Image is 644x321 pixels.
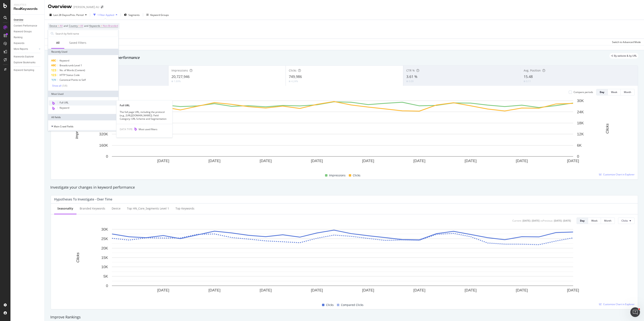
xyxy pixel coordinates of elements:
text: Clicks [76,252,80,263]
div: Month [624,90,631,94]
button: Switch to Advanced Mode [610,39,641,45]
span: Clicks [621,219,628,222]
div: Recently Used [48,49,119,55]
button: 1 Filter Applied [92,12,119,18]
button: Day [577,218,588,224]
text: [DATE] [157,159,169,163]
text: Clicks [605,123,609,134]
div: [DATE] - [DATE] [522,219,540,222]
a: Explorer Bookmarks [14,60,42,65]
div: Branded Keywords [80,207,105,211]
div: Analytics [14,3,41,7]
span: By website & by URL [614,55,637,57]
div: [DATE] - [DATE] [554,219,571,222]
text: Impressions [75,118,79,139]
span: and [64,24,68,28]
span: All [60,23,63,29]
div: A chart. [54,227,631,298]
div: All fields [48,114,119,120]
button: Week [608,89,621,95]
iframe: Intercom live chat [630,307,640,317]
span: = [78,24,80,28]
text: [DATE] [362,159,374,163]
text: [DATE] [464,288,477,292]
div: RealKeywords [14,7,41,11]
button: Last 28 DaysvsPrev. Period [48,12,88,18]
text: [DATE] [516,159,528,163]
span: Main Crawl Fields [54,125,73,128]
text: 20K [101,246,108,250]
span: No. of Words (Content) [60,68,85,72]
text: 0 [106,154,108,158]
text: 160K [99,143,108,147]
span: Keyword [60,59,69,62]
span: Keywords [89,24,100,28]
div: All [56,41,60,45]
span: = [101,24,102,28]
text: 30K [577,99,584,103]
a: Keyword Sampling [14,68,42,72]
span: Impressions [171,68,188,72]
a: Customize Chart in Explorer [599,303,635,306]
span: 749,986 [289,74,302,79]
div: Explorer Bookmarks [14,60,35,65]
span: Most used filters [139,127,157,131]
svg: A chart. [54,99,631,168]
a: Keywords [14,41,42,45]
img: Equal [171,81,173,82]
span: 20,727,946 [171,74,190,79]
text: 24K [577,110,584,114]
text: 12K [577,132,584,136]
img: Equal [524,81,525,82]
div: Show all [52,84,61,87]
div: More Reports [14,47,28,51]
div: Full URL [117,104,172,107]
span: Device [50,24,57,28]
text: [DATE] [413,288,425,292]
div: Content Performance [14,24,37,28]
span: Compared Clicks [341,303,363,307]
div: Seasonality [57,207,73,211]
a: Content Performance [14,24,42,28]
div: [PERSON_NAME] AU [73,5,99,9]
span: HTTP Status Code [60,73,80,77]
button: Segments [122,12,141,18]
a: Ranking [14,35,42,40]
text: 6K [577,143,582,147]
text: [DATE] [311,159,323,163]
text: [DATE] [208,159,221,163]
button: Keyword Groups [145,12,170,18]
text: [DATE] [516,288,528,292]
text: 0 [577,154,579,158]
div: Improve Rankings [50,315,638,320]
div: 4.24% [291,80,298,83]
div: Saved Filters [69,41,86,45]
div: Device [112,207,121,211]
span: Clicks [326,303,334,307]
span: Customize Chart in Explorer [603,173,635,176]
div: Overview [48,3,72,10]
div: Day [580,219,585,222]
span: = [58,24,59,28]
div: Keywords [14,41,24,45]
span: Clicks [353,173,360,178]
span: Impressions [329,173,346,178]
div: Switch to Advanced Mode [612,40,641,44]
button: Month [621,89,635,95]
text: [DATE] [260,288,272,292]
text: 320K [99,132,108,136]
div: Week [591,219,598,222]
div: legacy label [609,53,638,59]
div: Month [604,219,611,222]
span: Avg. Position [524,68,541,72]
span: Breadcrumb Level 1 [60,64,82,67]
span: Country [69,24,78,28]
text: 18K [577,121,584,125]
div: Top HN_Core_Segments Level 1 [127,207,169,211]
div: Keyword Groups [150,13,169,17]
span: Clicks [289,68,296,72]
span: Non-Branded [103,23,118,29]
text: [DATE] [208,288,221,292]
div: Hypotheses to Investigate - Over Time [54,197,112,201]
